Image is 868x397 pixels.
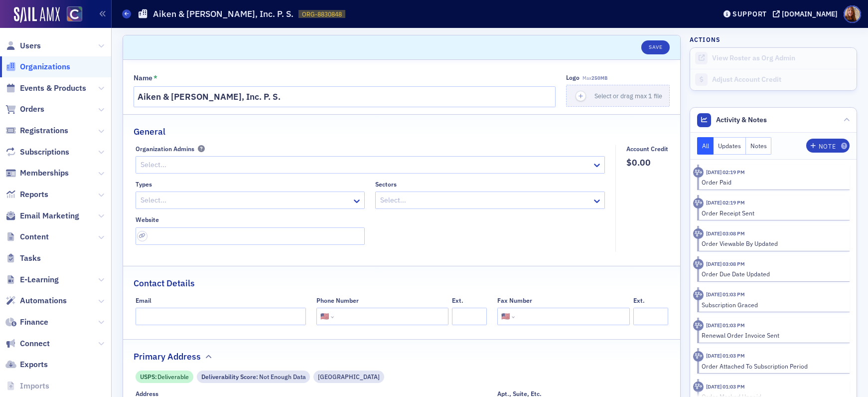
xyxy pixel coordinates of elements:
[20,253,41,264] span: Tasks
[197,371,310,383] div: Deliverability Score: Not Enough Data
[702,300,843,309] div: Subscription Graced
[712,75,852,84] div: Adjust Account Credit
[5,210,79,221] a: Email Marketing
[20,210,79,221] span: Email Marketing
[844,5,861,23] span: Profile
[20,61,70,72] span: Organizations
[140,372,158,381] span: USPS :
[134,277,195,290] h2: Contact Details
[706,322,745,329] time: 1/7/2025 01:03 PM
[633,297,645,304] div: Ext.
[706,352,745,359] time: 1/7/2025 01:03 PM
[136,216,159,223] div: Website
[5,359,48,370] a: Exports
[5,338,50,349] a: Connect
[5,317,48,328] a: Finance
[716,115,767,125] span: Activity & Notes
[702,178,843,187] div: Order Paid
[316,297,359,304] div: Phone Number
[20,189,48,200] span: Reports
[5,61,70,72] a: Organizations
[693,259,704,269] div: Activity
[806,139,850,153] button: Note
[375,181,397,188] div: Sectors
[201,372,259,381] span: Deliverability Score :
[702,362,843,371] div: Order Attached To Subscription Period
[706,230,745,237] time: 1/7/2025 03:08 PM
[20,274,59,285] span: E-Learning
[693,198,704,208] div: Activity
[5,189,48,200] a: Reports
[20,359,48,370] span: Exports
[693,382,704,392] div: Activity
[5,83,86,94] a: Events & Products
[302,10,342,18] span: ORG-8830848
[20,147,69,158] span: Subscriptions
[20,317,48,328] span: Finance
[20,295,67,306] span: Automations
[14,7,60,23] img: SailAMX
[5,40,41,51] a: Users
[153,74,157,81] abbr: This field is required
[20,125,68,136] span: Registrations
[626,156,668,169] span: $0.00
[5,231,49,242] a: Content
[60,6,82,23] a: View Homepage
[501,311,510,322] div: 🇺🇸
[693,290,704,300] div: Activity
[20,40,41,51] span: Users
[134,350,201,363] h2: Primary Address
[5,295,67,306] a: Automations
[641,40,670,54] button: Save
[690,35,721,44] h4: Actions
[134,74,152,83] div: Name
[819,144,836,149] div: Note
[706,260,745,267] time: 1/7/2025 03:08 PM
[497,297,532,304] div: Fax Number
[582,75,607,81] span: Max
[134,125,165,138] h2: General
[5,274,59,285] a: E-Learning
[773,10,841,17] button: [DOMAIN_NAME]
[452,297,463,304] div: Ext.
[782,9,838,18] div: [DOMAIN_NAME]
[5,125,68,136] a: Registrations
[697,137,714,155] button: All
[693,228,704,239] div: Activity
[67,6,82,22] img: SailAMX
[136,297,151,304] div: Email
[20,231,49,242] span: Content
[702,239,843,248] div: Order Viewable By Updated
[5,168,69,179] a: Memberships
[20,338,50,349] span: Connect
[153,8,293,20] h1: Aiken & [PERSON_NAME], Inc. P. S.
[706,291,745,298] time: 1/7/2025 01:03 PM
[136,181,152,188] div: Types
[5,253,41,264] a: Tasks
[313,371,384,383] div: Commercial Street
[693,320,704,331] div: Activity
[706,169,745,176] time: 1/8/2025 02:19 PM
[20,104,44,115] span: Orders
[693,167,704,178] div: Activity
[714,137,746,155] button: Updates
[702,331,843,340] div: Renewal Order Invoice Sent
[706,383,745,390] time: 1/7/2025 01:03 PM
[320,311,329,322] div: 🇺🇸
[706,199,745,206] time: 1/8/2025 02:19 PM
[626,145,668,153] div: Account Credit
[20,381,49,392] span: Imports
[746,137,772,155] button: Notes
[566,85,670,107] button: Select or drag max 1 file
[594,92,662,100] span: Select or drag max 1 file
[702,208,843,217] div: Order Receipt Sent
[732,9,767,18] div: Support
[690,69,857,90] a: Adjust Account Credit
[566,74,579,81] div: Logo
[5,147,69,158] a: Subscriptions
[136,145,194,153] div: Organization Admins
[693,351,704,362] div: Activity
[20,168,69,179] span: Memberships
[5,104,44,115] a: Orders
